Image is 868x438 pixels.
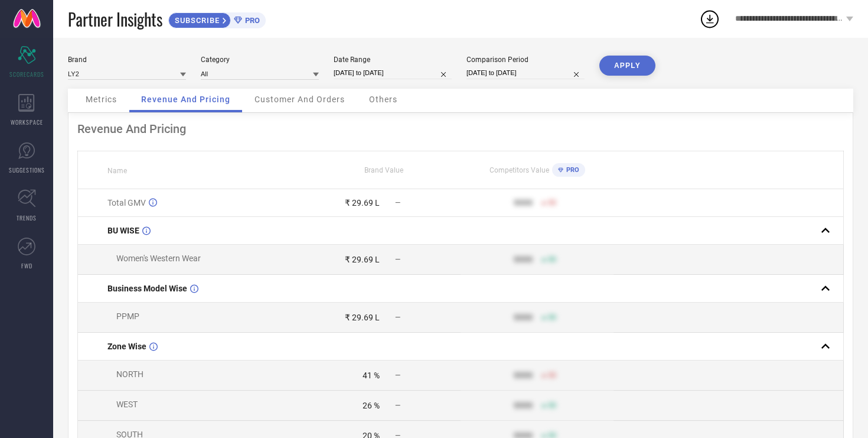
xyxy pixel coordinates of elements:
span: Competitors Value [490,166,549,174]
span: Revenue And Pricing [141,95,230,104]
div: ₹ 29.69 L [345,313,380,322]
span: 50 [548,199,556,207]
div: 9999 [514,313,533,322]
span: Metrics [86,95,117,104]
input: Select comparison period [466,67,585,79]
span: — [395,371,400,379]
span: NORTH [116,369,143,379]
span: BU WISE [107,226,139,235]
span: — [395,401,400,410]
span: Name [107,167,127,175]
span: Customer And Orders [254,95,345,104]
div: 9999 [514,401,533,410]
span: 50 [548,401,556,410]
div: Category [201,56,319,64]
div: 9999 [514,255,533,264]
div: Brand [68,56,186,64]
button: APPLY [599,56,655,76]
span: Women's Western Wear [116,254,201,263]
span: SUBSCRIBE [169,16,223,25]
span: Partner Insights [68,7,162,31]
span: Zone Wise [107,342,146,351]
span: — [395,199,400,207]
div: 9999 [514,371,533,380]
span: WEST [116,400,138,409]
span: SCORECARDS [9,70,44,79]
div: 26 % [363,401,380,410]
span: 50 [548,371,556,379]
span: FWD [21,261,32,270]
div: Revenue And Pricing [77,122,844,136]
input: Select date range [334,67,452,79]
div: Open download list [699,8,720,30]
div: Date Range [334,56,452,64]
span: TRENDS [17,213,37,222]
span: PPMP [116,312,139,321]
span: WORKSPACE [11,118,43,126]
span: PRO [242,16,260,25]
div: 41 % [363,371,380,380]
div: ₹ 29.69 L [345,198,380,207]
a: SUBSCRIBEPRO [168,9,266,28]
span: Total GMV [107,198,146,207]
span: Others [369,95,397,104]
span: — [395,313,400,322]
div: 9999 [514,198,533,207]
span: 50 [548,313,556,322]
span: — [395,255,400,264]
span: 50 [548,255,556,264]
div: ₹ 29.69 L [345,255,380,264]
span: Business Model Wise [107,284,187,293]
span: SUGGESTIONS [9,166,45,174]
span: PRO [563,166,579,174]
span: Brand Value [364,166,403,174]
div: Comparison Period [466,56,585,64]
